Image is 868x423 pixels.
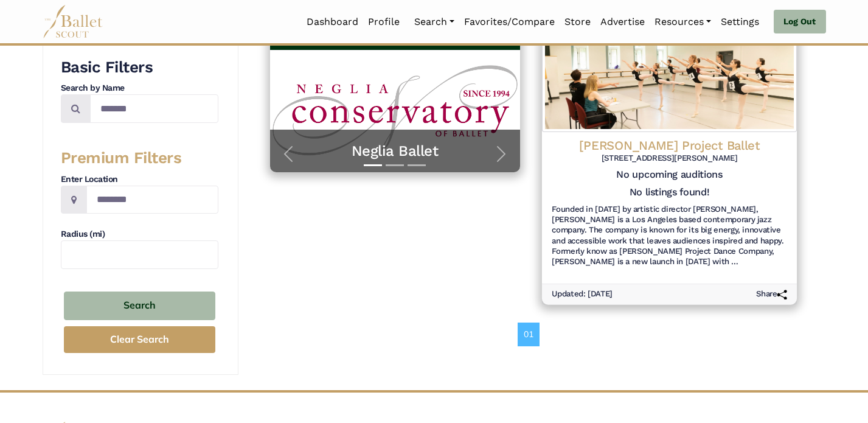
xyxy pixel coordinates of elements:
a: Dashboard [302,9,363,35]
a: Neglia Ballet [282,142,508,161]
h3: Basic Filters [61,57,218,78]
input: Search by names... [90,94,218,123]
h4: Radius (mi) [61,228,218,240]
a: Advertise [595,9,650,35]
button: Search [64,292,215,320]
a: Resources [650,9,716,35]
a: Store [560,9,595,35]
h6: Founded in [DATE] by artistic director [PERSON_NAME], [PERSON_NAME] is a Los Angeles based contem... [552,205,787,267]
a: Profile [363,9,404,35]
a: Search [409,9,459,35]
button: Clear Search [64,326,215,354]
h5: No listings found! [629,187,709,200]
h4: Search by Name [61,82,218,94]
h6: Share [756,290,787,300]
button: Slide 3 [408,158,426,172]
input: Location [86,186,218,214]
button: Slide 2 [386,158,404,172]
button: Slide 1 [364,158,382,172]
h5: No upcoming auditions [552,169,787,181]
nav: Page navigation example [518,323,546,346]
h6: Updated: [DATE] [552,290,613,300]
h4: Enter Location [61,173,218,186]
h3: Premium Filters [61,148,218,169]
h6: [STREET_ADDRESS][PERSON_NAME] [552,153,787,164]
img: Logo [541,17,796,132]
h4: [PERSON_NAME] Project Ballet [552,137,787,153]
a: 01 [518,323,540,346]
a: Log Out [774,10,825,34]
a: Settings [716,9,764,35]
a: Favorites/Compare [459,9,560,35]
